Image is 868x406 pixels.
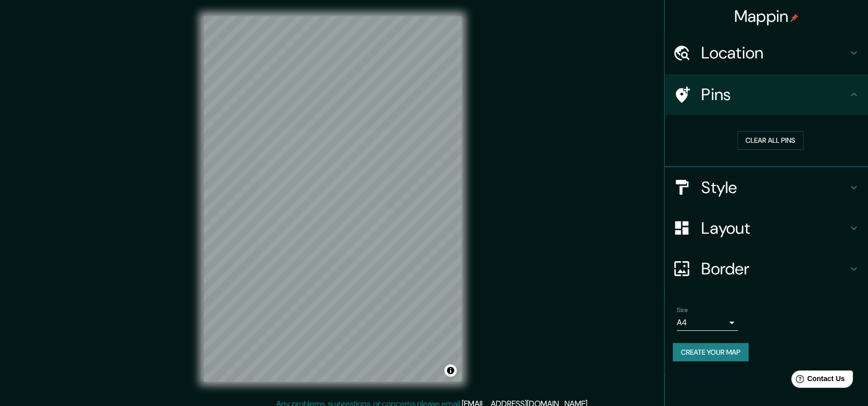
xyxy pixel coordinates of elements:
h4: Style [701,177,848,198]
div: Style [665,167,868,208]
div: Border [665,248,868,289]
button: Create your map [673,343,749,362]
h4: Mappin [734,6,799,26]
img: pin-icon.png [790,14,798,22]
h4: Layout [701,218,848,238]
canvas: Map [203,16,462,382]
div: Location [665,33,868,73]
button: Toggle attribution [444,364,457,377]
h4: Pins [701,84,848,105]
h4: Border [701,259,848,279]
iframe: Help widget launcher [777,366,857,395]
label: Size [677,305,687,314]
h4: Location [701,43,848,63]
div: A4 [677,315,738,331]
div: Layout [665,208,868,248]
div: Pins [665,74,868,115]
button: Clear all pins [737,131,803,150]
